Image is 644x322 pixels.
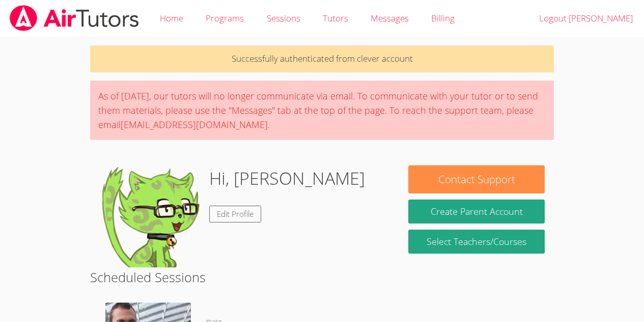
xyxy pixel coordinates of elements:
[99,165,201,267] img: default.png
[209,206,261,222] a: Edit Profile
[408,230,544,254] a: Select Teachers/Courses
[90,81,554,140] div: As of [DATE], our tutors will no longer communicate via email. To communicate with your tutor or ...
[408,165,544,193] button: Contact Support
[90,45,554,72] p: Successfully authenticated from clever account
[371,12,409,24] span: Messages
[90,267,554,287] h2: Scheduled Sessions
[209,165,365,191] h1: Hi, [PERSON_NAME]
[408,200,544,224] button: Create Parent Account
[9,5,140,31] img: airtutors_banner-c4298cdbf04f3fff15de1276eac7730deb9818008684d7c2e4769d2f7ddbe033.png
